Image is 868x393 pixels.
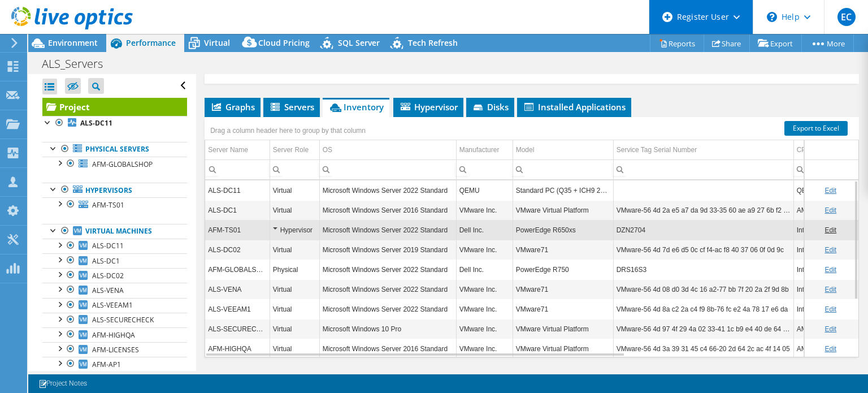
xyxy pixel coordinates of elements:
td: Column Model, Value PowerEdge R750 [513,260,613,279]
a: Edit [824,266,836,274]
td: Column Service Tag Serial Number, Filter cell [613,159,793,179]
div: Virtual [273,184,316,197]
span: Environment [48,37,98,48]
b: ALS-DC11 [80,118,112,128]
a: Edit [824,206,836,214]
td: Column Manufacturer, Value VMware Inc. [456,200,513,220]
td: Column Server Name, Value ALS-SECURECHECK [205,319,270,339]
a: Edit [824,305,836,313]
td: Column Server Role, Value Virtual [270,339,319,359]
a: ALS-DC11 [42,116,187,131]
td: Column OS, Value Microsoft Windows 10 Pro [319,319,456,339]
td: Model Column [513,140,613,160]
td: Column Model, Value VMware Virtual Platform [513,200,613,220]
span: Virtual [204,37,230,48]
span: ALS-VENA [92,286,124,295]
td: Column OS, Value Microsoft Windows Server 2022 Standard [319,260,456,279]
span: Graphs [210,101,255,113]
div: Manufacturer [459,143,500,157]
span: Performance [126,37,176,48]
a: Edit [824,246,836,254]
div: OS [323,143,332,157]
td: Column OS, Value Microsoft Windows Server 2022 Standard [319,299,456,319]
a: Edit [824,345,836,353]
td: Column Manufacturer, Filter cell [456,159,513,179]
a: Export [749,34,802,52]
a: ALS-DC1 [42,253,187,268]
a: Project Notes [31,377,95,391]
a: More [801,34,854,52]
td: Column OS, Value Microsoft Windows Server 2019 Standard [319,240,456,260]
span: AFM-AP1 [92,360,121,369]
a: Edit [824,286,836,293]
td: Column Server Name, Value ALS-DC1 [205,200,270,220]
span: ALS-DC1 [92,256,120,266]
td: Column OS, Filter cell [319,159,456,179]
span: AFM-GLOBALSHOP [92,159,153,169]
td: Column Server Name, Value ALS-VEEAM1 [205,299,270,319]
a: Export to Excel [784,121,848,136]
div: Hypervisor [273,223,316,237]
a: ALS-VEEAM1 [42,298,187,313]
div: Virtual [273,243,316,257]
td: Column Manufacturer, Value VMware Inc. [456,240,513,260]
a: AFM-LICENSES [42,342,187,357]
td: Column Server Role, Value Virtual [270,299,319,319]
td: Column Manufacturer, Value VMware Inc. [456,339,513,359]
a: Physical Servers [42,142,187,157]
td: Column Server Name, Value AFM-HIGHQA [205,339,270,359]
div: CPU [797,143,811,157]
td: Column Manufacturer, Value VMware Inc. [456,279,513,299]
div: Service Tag Serial Number [617,143,697,157]
td: Column Service Tag Serial Number, Value DRS16S3 [613,260,793,279]
td: Service Tag Serial Number Column [613,140,793,160]
td: Column Model, Value VMware71 [513,240,613,260]
div: Virtual [273,322,316,336]
td: Column Service Tag Serial Number, Value VMware-56 4d 08 d0 3d 4c 16 a2-77 bb 7f 20 2a 2f 9d 8b [613,279,793,299]
div: Virtual [273,283,316,296]
span: Disks [472,101,509,113]
td: Column Service Tag Serial Number, Value VMware-56 4d 97 4f 29 4a 02 33-41 1c b9 e4 40 de 64 21 [613,319,793,339]
div: Server Role [273,143,309,157]
td: Column Server Role, Value Hypervisor [270,220,319,240]
span: Hypervisor [399,101,458,113]
td: Column Manufacturer, Value QEMU [456,180,513,200]
td: Column Service Tag Serial Number, Value VMware-56 4d 8a c2 2a c4 f9 8b-76 fc e2 4a 78 17 e6 da [613,299,793,319]
td: Column Manufacturer, Value VMware Inc. [456,299,513,319]
td: Column Model, Value Standard PC (Q35 + ICH9 2009) [513,180,613,200]
svg: \n [767,12,777,22]
td: Server Name Column [205,140,270,160]
a: ALS-VENA [42,283,187,297]
div: Data grid [205,117,859,357]
td: Column Server Name, Value ALS-DC02 [205,240,270,260]
td: Column Service Tag Serial Number, Value [613,180,793,200]
span: ALS-SECURECHECK [92,315,154,325]
div: Virtual [273,342,316,356]
div: Drag a column header here to group by that column [207,123,368,139]
td: Column Model, Value VMware Virtual Platform [513,319,613,339]
td: Column OS, Value Microsoft Windows Server 2016 Standard [319,339,456,359]
a: Hypervisors [42,183,187,197]
a: ALS-DC11 [42,239,187,253]
span: AFM-TS01 [92,200,124,210]
span: EC [837,8,856,26]
td: Column Server Role, Value Virtual [270,240,319,260]
div: Virtual [273,204,316,217]
a: Project [42,98,187,116]
td: Column Service Tag Serial Number, Value DZN2704 [613,220,793,240]
a: Reports [650,34,704,52]
span: Tech Refresh [408,37,458,48]
span: AFM-LICENSES [92,345,139,355]
td: Column OS, Value Microsoft Windows Server 2022 Standard [319,279,456,299]
td: Column Server Name, Value AFM-TS01 [205,220,270,240]
td: Column Server Role, Value Physical [270,260,319,279]
td: Column Model, Filter cell [513,159,613,179]
a: ALS-SECURECHECK [42,313,187,327]
td: Column Server Role, Value Virtual [270,180,319,200]
div: Server Name [208,143,248,157]
td: Column Server Role, Value Virtual [270,200,319,220]
td: Column OS, Value Microsoft Windows Server 2022 Standard [319,220,456,240]
span: Installed Applications [523,101,626,113]
span: Cloud Pricing [258,37,310,48]
div: Virtual [273,303,316,316]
